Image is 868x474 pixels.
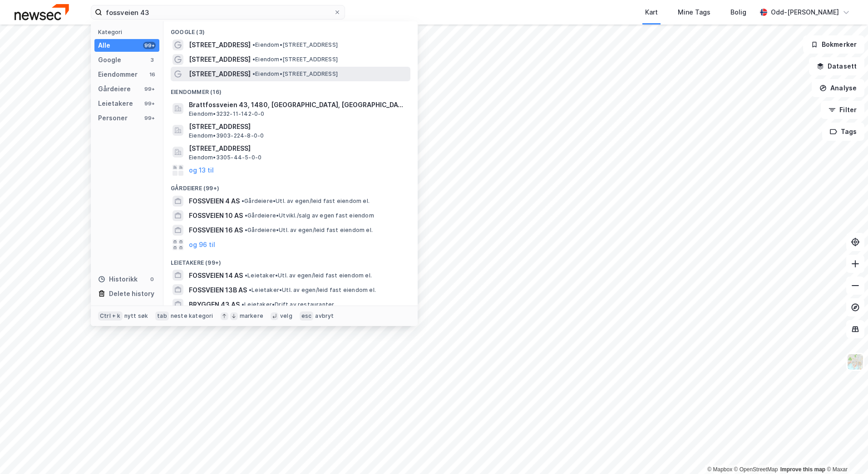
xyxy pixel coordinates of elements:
div: velg [280,312,292,320]
div: Kategori [98,29,159,35]
span: Gårdeiere • Utvikl./salg av egen fast eiendom [245,212,374,219]
span: • [242,301,244,308]
div: 99+ [143,85,156,93]
span: [STREET_ADDRESS] [189,69,251,79]
span: FOSSVEIEN 14 AS [189,270,243,281]
div: nytt søk [124,312,148,320]
span: [STREET_ADDRESS] [189,54,251,65]
span: • [242,197,244,204]
div: avbryt [315,312,334,320]
span: Leietaker • Utl. av egen/leid fast eiendom el. [249,286,376,294]
div: 0 [148,276,156,283]
div: neste kategori [171,312,213,320]
div: Alle [98,40,110,51]
div: 16 [148,71,156,78]
div: esc [300,311,314,321]
div: Eiendommer [98,69,138,80]
div: Kart [645,7,658,18]
button: Datasett [809,57,864,75]
button: Bokmerker [803,35,864,54]
span: Eiendom • 3232-11-142-0-0 [189,110,265,118]
a: OpenStreetMap [734,466,778,473]
span: Gårdeiere • Utl. av egen/leid fast eiendom el. [242,197,370,205]
span: Eiendom • [STREET_ADDRESS] [252,41,338,49]
span: Eiendom • [STREET_ADDRESS] [252,56,338,63]
img: newsec-logo.f6e21ccffca1b3a03d2d.png [15,4,69,20]
span: • [245,227,247,233]
div: 3 [148,56,156,64]
span: FOSSVEIEN 16 AS [189,225,243,236]
span: Brattfossveien 43, 1480, [GEOGRAPHIC_DATA], [GEOGRAPHIC_DATA] [189,99,407,110]
span: Gårdeiere • Utl. av egen/leid fast eiendom el. [245,227,373,234]
div: Leietakere [98,98,133,109]
input: Søk på adresse, matrikkel, gårdeiere, leietakere eller personer [102,5,334,19]
div: Odd-[PERSON_NAME] [771,7,839,18]
div: Leietakere (99+) [163,252,418,268]
button: Filter [821,101,864,119]
div: 99+ [143,114,156,122]
span: [STREET_ADDRESS] [189,39,251,50]
div: Gårdeiere (99+) [163,178,418,194]
button: og 96 til [189,239,215,250]
span: • [245,272,247,279]
div: Google (3) [163,21,418,38]
span: • [249,286,252,293]
span: • [252,70,255,77]
span: Eiendom • 3305-44-5-0-0 [189,154,261,161]
div: markere [240,312,263,320]
div: Personer [98,113,128,123]
div: Kontrollprogram for chat [823,430,868,474]
span: • [252,41,255,48]
div: Historikk [98,274,138,285]
span: Eiendom • [STREET_ADDRESS] [252,70,338,78]
button: Analyse [812,79,864,97]
div: Bolig [730,7,746,18]
div: Google [98,54,121,65]
span: FOSSVEIEN 4 AS [189,196,240,207]
img: Z [847,353,864,370]
div: Mine Tags [678,7,710,18]
div: Eiendommer (16) [163,81,418,98]
span: Eiendom • 3903-224-8-0-0 [189,132,264,139]
span: FOSSVEIEN 10 AS [189,210,243,221]
iframe: Chat Widget [823,430,868,474]
div: 99+ [143,100,156,107]
div: Gårdeiere [98,84,131,94]
span: Leietaker • Drift av restauranter [242,301,334,308]
a: Improve this map [780,466,825,473]
span: [STREET_ADDRESS] [189,143,407,154]
span: • [245,212,247,219]
div: 99+ [143,42,156,49]
span: Leietaker • Utl. av egen/leid fast eiendom el. [245,272,372,279]
div: tab [155,311,169,321]
span: BRYGGEN 43 AS [189,299,240,310]
span: [STREET_ADDRESS] [189,121,407,132]
div: Delete history [109,288,154,299]
button: og 13 til [189,165,214,176]
div: Ctrl + k [98,311,123,321]
span: • [252,56,255,63]
button: Tags [822,123,864,141]
a: Mapbox [707,466,732,473]
span: FOSSVEIEN 13B AS [189,285,247,296]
